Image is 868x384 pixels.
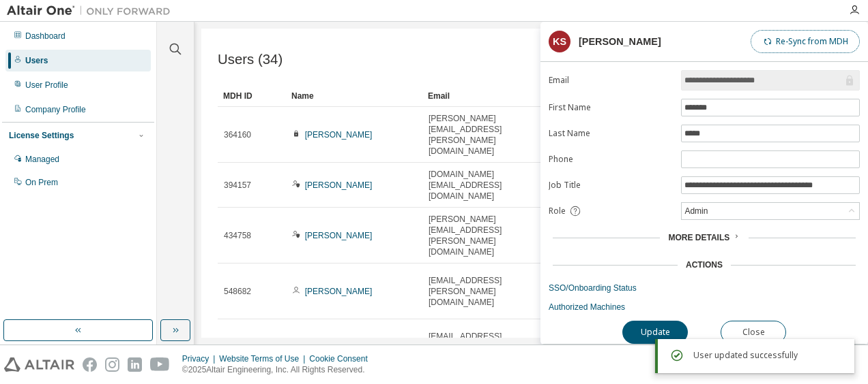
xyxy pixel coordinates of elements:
p: © 2025 Altair Engineering, Inc. All Rights Reserved. [182,364,376,376]
div: [PERSON_NAME] [579,36,661,47]
span: 394157 [224,180,251,191]
span: [EMAIL_ADDRESS][PERSON_NAME][DOMAIN_NAME] [429,275,553,308]
label: First Name [549,102,673,113]
a: SSO/Onboarding Status [549,283,860,293]
img: instagram.svg [105,357,119,372]
div: Email [428,85,553,107]
label: Last Name [549,128,673,139]
div: On Prem [25,177,58,188]
div: Managed [25,154,59,165]
a: [PERSON_NAME] [305,180,373,190]
span: Role [549,206,566,217]
div: Company Profile [25,104,86,115]
a: [PERSON_NAME] [305,287,373,296]
span: 434758 [224,230,251,241]
label: Email [549,75,673,86]
span: 548682 [224,286,251,297]
div: Privacy [182,353,219,364]
div: Actions [686,259,723,270]
div: Cookie Consent [309,353,375,364]
div: Admin [682,204,710,219]
div: Name [291,85,417,107]
a: [PERSON_NAME] [305,130,373,140]
div: Users [25,55,48,66]
img: altair_logo.svg [4,357,74,372]
div: Dashboard [25,31,66,42]
img: Altair One [7,4,177,18]
span: [PERSON_NAME][EMAIL_ADDRESS][PERSON_NAME][DOMAIN_NAME] [429,214,553,257]
div: User Profile [25,80,68,91]
span: Users (34) [218,52,283,67]
button: Update [622,321,688,344]
span: [EMAIL_ADDRESS][PERSON_NAME][DOMAIN_NAME] [429,331,553,364]
div: User updated successfully [693,347,843,364]
span: More Details [668,233,729,242]
span: [PERSON_NAME][EMAIL_ADDRESS][PERSON_NAME][DOMAIN_NAME] [429,113,553,157]
div: KS [549,31,570,52]
img: linkedin.svg [128,357,142,372]
span: 364160 [224,129,251,140]
a: Authorized Machines [549,302,860,313]
div: MDH ID [223,85,280,107]
div: License Settings [9,130,74,141]
label: Phone [549,154,673,165]
a: [PERSON_NAME] [305,231,373,240]
button: Re-Sync from MDH [751,30,860,53]
button: Close [721,321,786,344]
div: Admin [682,203,859,219]
img: youtube.svg [150,357,170,372]
span: [DOMAIN_NAME][EMAIL_ADDRESS][DOMAIN_NAME] [429,169,553,202]
div: Website Terms of Use [219,353,309,364]
label: Job Title [549,180,673,191]
img: facebook.svg [83,357,97,372]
